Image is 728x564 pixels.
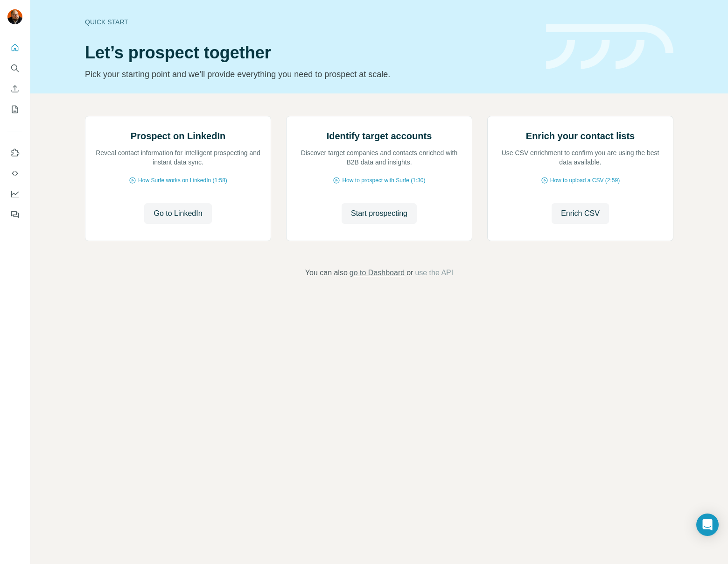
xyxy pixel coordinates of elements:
[406,267,413,278] span: or
[7,60,22,77] button: Search
[7,9,22,24] img: Avatar
[550,176,620,185] span: How to upload a CSV (2:59)
[561,208,600,219] span: Enrich CSV
[85,43,535,62] h1: Let’s prospect together
[497,148,664,167] p: Use CSV enrichment to confirm you are using the best data available.
[342,176,425,185] span: How to prospect with Surfe (1:30)
[351,208,407,219] span: Start prospecting
[7,144,22,161] button: Use Surfe on LinkedIn
[342,203,417,224] button: Start prospecting
[154,208,202,219] span: Go to LinkedIn
[546,24,673,70] img: banner
[95,148,261,167] p: Reveal contact information for intelligent prospecting and instant data sync.
[296,148,462,167] p: Discover target companies and contacts enriched with B2B data and insights.
[7,39,22,56] button: Quick start
[7,206,22,223] button: Feedback
[131,129,225,143] h2: Prospect on LinkedIn
[305,267,348,278] span: You can also
[7,186,22,202] button: Dashboard
[552,203,609,224] button: Enrich CSV
[7,80,22,97] button: Enrich CSV
[350,267,405,278] button: go to Dashboard
[85,68,535,81] p: Pick your starting point and we’ll provide everything you need to prospect at scale.
[7,101,22,118] button: My lists
[327,129,432,143] h2: Identify target accounts
[144,203,211,224] button: Go to LinkedIn
[415,267,453,278] button: use the API
[526,129,635,143] h2: Enrich your contact lists
[7,165,22,182] button: Use Surfe API
[85,17,535,27] div: Quick start
[138,176,227,185] span: How Surfe works on LinkedIn (1:58)
[696,514,719,536] div: Open Intercom Messenger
